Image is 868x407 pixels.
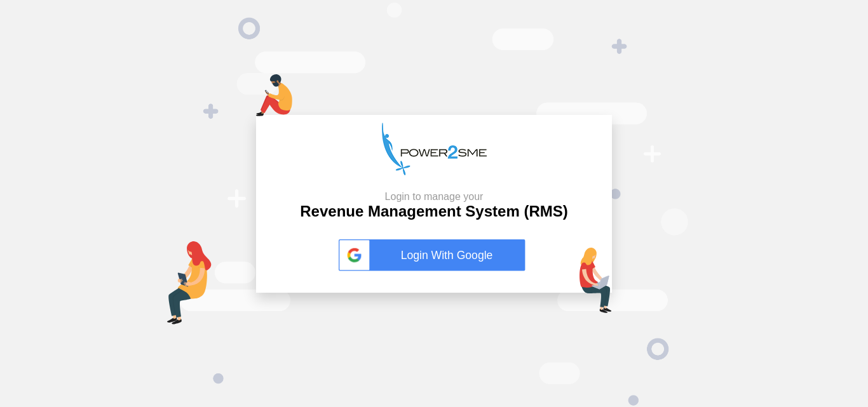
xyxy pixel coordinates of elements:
[382,123,487,175] img: p2s_logo.png
[167,241,212,324] img: tab-login.png
[580,248,612,313] img: lap-login.png
[256,74,292,116] img: mob-login.png
[335,226,533,284] button: Login With Google
[339,239,529,271] a: Login With Google
[300,190,567,221] h2: Revenue Management System (RMS)
[300,190,567,203] small: Login to manage your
